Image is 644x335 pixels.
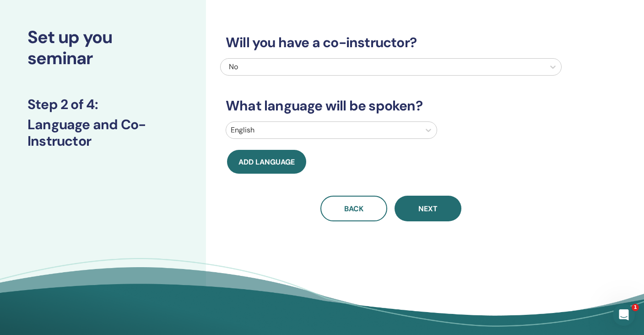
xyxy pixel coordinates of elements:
[344,204,363,214] span: Back
[27,96,179,113] h3: Step 2 of 4 :
[220,98,562,114] h3: What language will be spoken?
[238,157,295,167] span: Add language
[27,27,179,69] h2: Set up you seminar
[395,196,461,221] button: Next
[418,204,438,214] span: Next
[613,304,635,326] iframe: Intercom live chat
[632,304,639,311] span: 1
[27,116,179,149] h3: Language and Co-Instructor
[227,150,306,174] button: Add language
[220,34,562,51] h3: Will you have a co-instructor?
[320,196,387,221] button: Back
[229,62,238,71] span: No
